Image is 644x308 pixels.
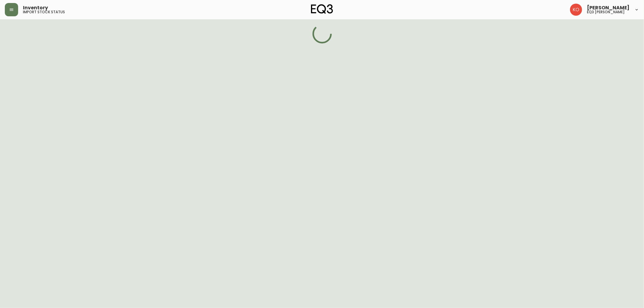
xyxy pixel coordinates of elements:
span: Inventory [23,5,48,10]
h5: eq3 [PERSON_NAME] [587,10,625,14]
img: 9beb5e5239b23ed26e0d832b1b8f6f2a [570,4,582,16]
span: [PERSON_NAME] [587,5,630,10]
img: logo [311,4,333,14]
h5: import stock status [23,10,65,14]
